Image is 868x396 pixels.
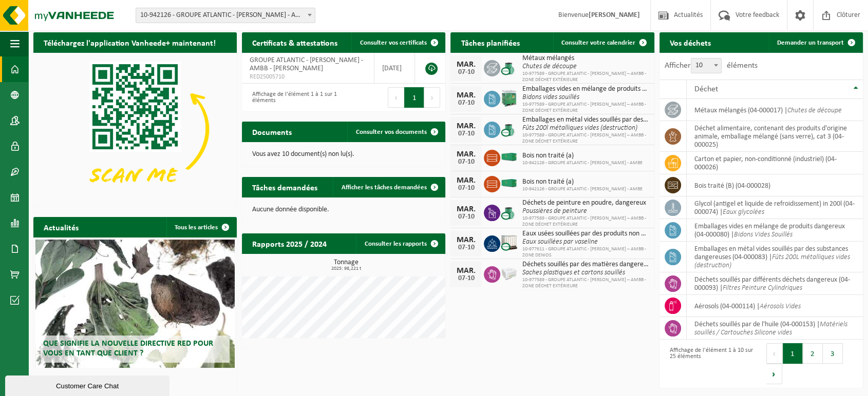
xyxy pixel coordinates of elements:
[522,160,642,166] span: 10-942126 - GROUPE ATLANTIC - [PERSON_NAME] - AMBB
[522,207,587,215] i: Poussières de peinture
[665,62,758,70] label: Afficher éléments
[250,73,366,81] span: RED25005710
[561,39,635,46] span: Consulter votre calendrier
[456,213,476,221] div: 07-10
[760,303,801,310] i: Aérosols Vides
[694,321,847,336] i: Matériels souillés / Cartouches Silicone vides
[522,71,649,83] span: 10-977589 - GROUPE ATLANTIC - [PERSON_NAME] – AMBB - ZONE DÉCHET EXTÉRIEURE
[723,284,802,292] i: Filtres Peinture Cylindriques
[734,231,792,239] i: Bidons Vides Souillés
[687,99,863,121] td: métaux mélangés (04-000017) |
[694,253,850,269] i: Fûts 200L métalliques vides (destruction)
[522,230,649,238] span: Eaux usées souillées par des produits non dangereux
[33,53,237,205] img: Download de VHEPlus App
[43,340,213,358] span: Que signifie la nouvelle directive RED pour vous en tant que client ?
[242,122,302,142] h2: Documents
[522,116,649,124] span: Emballages en métal vides souillés par des substances dangereuses
[500,265,518,282] img: PB-LB-0680-HPE-GY-02
[136,8,315,23] span: 10-942126 - GROUPE ATLANTIC - MERVILLE BILLY BERCLAU - AMBB - BILLY BERCLAU
[522,246,649,259] span: 10-977611 - GROUPE ATLANTIC - [PERSON_NAME] – AMBB - ZONE DENIOS
[500,120,518,137] img: PB-OT-0200-CU
[456,100,476,107] div: 07-10
[252,151,435,158] p: Vous avez 10 document(s) non lu(s).
[356,233,444,254] a: Consulter les rapports
[5,373,172,396] iframe: chat widget
[803,343,823,364] button: 2
[250,56,363,72] span: GROUPE ATLANTIC - [PERSON_NAME] - AMBB - [PERSON_NAME]
[522,269,625,276] i: Saches plastiques et cartons souillés
[522,54,649,63] span: Métaux mélangés
[456,159,476,166] div: 07-10
[553,32,653,53] a: Consulter votre calendrier
[659,32,721,52] h2: Vos déchets
[347,122,444,142] a: Consulter vos documents
[687,317,863,340] td: déchets souillés par de l'huile (04-000153) |
[424,87,440,108] button: Next
[456,122,476,130] div: MAR.
[783,343,803,364] button: 1
[522,63,576,70] i: Chutes de découpe
[589,11,640,19] strong: [PERSON_NAME]
[166,217,236,237] a: Tous les articles
[687,152,863,174] td: carton et papier, non-conditionné (industriel) (04-000026)
[247,259,445,271] h3: Tonnage
[242,32,348,52] h2: Certificats & attestations
[500,234,518,251] img: PB-IC-CU
[355,129,426,135] span: Consulter vos documents
[522,186,642,192] span: 10-942126 - GROUPE ATLANTIC - [PERSON_NAME] - AMBB
[456,267,476,275] div: MAR.
[247,86,338,109] div: Affichage de l'élément 1 à 1 sur 1 éléments
[456,61,476,69] div: MAR.
[823,343,843,364] button: 3
[450,32,530,52] h2: Tâches planifiées
[687,295,863,317] td: aérosols (04-000114) |
[691,58,721,73] span: 10
[35,240,235,368] a: Que signifie la nouvelle directive RED pour vous en tant que client ?
[360,39,426,46] span: Consulter vos certificats
[522,124,637,132] i: Fûts 200l métalliques vides (destruction)
[687,242,863,272] td: emballages en métal vides souillés par des substances dangereuses (04-000083) |
[522,85,649,93] span: Emballages vides en mélange de produits dangereux
[687,174,863,196] td: bois traité (B) (04-000028)
[787,107,842,114] i: Chutes de découpe
[766,364,782,384] button: Next
[456,176,476,185] div: MAR.
[456,275,476,282] div: 07-10
[136,8,315,23] span: 10-942126 - GROUPE ATLANTIC - MERVILLE BILLY BERCLAU - AMBB - BILLY BERCLAU
[247,266,445,271] span: 2025: 98,221 t
[687,219,863,242] td: emballages vides en mélange de produits dangereux (04-000080) |
[723,208,764,216] i: Eaux glycolées
[687,121,863,152] td: déchet alimentaire, contenant des produits d'origine animale, emballage mélangé (sans verre), cat...
[500,179,518,188] img: HK-XC-40-GN-00
[522,277,649,289] span: 10-977589 - GROUPE ATLANTIC - [PERSON_NAME] – AMBB - ZONE DÉCHET EXTÉRIEURE
[500,58,518,76] img: PB-OT-0200-CU
[500,203,518,221] img: PB-OT-0200-CU
[456,150,476,159] div: MAR.
[522,102,649,114] span: 10-977589 - GROUPE ATLANTIC - [PERSON_NAME] – AMBB - ZONE DÉCHET EXTÉRIEURE
[33,217,89,237] h2: Actualités
[456,205,476,213] div: MAR.
[522,152,642,160] span: Bois non traité (a)
[333,177,444,197] a: Afficher les tâches demandées
[252,206,435,213] p: Aucune donnée disponible.
[500,152,518,162] img: HK-XC-40-GN-00
[691,58,722,73] span: 10
[242,177,328,197] h2: Tâches demandées
[665,342,756,385] div: Affichage de l'élément 1 à 10 sur 25 éléments
[33,32,226,52] h2: Téléchargez l'application Vanheede+ maintenant!
[522,178,642,186] span: Bois non traité (a)
[766,343,783,364] button: Previous
[522,215,649,228] span: 10-977589 - GROUPE ATLANTIC - [PERSON_NAME] – AMBB - ZONE DÉCHET EXTÉRIEURE
[404,87,424,108] button: 1
[522,93,579,101] i: Bidons vides souillés
[456,69,476,76] div: 07-10
[374,53,415,84] td: [DATE]
[522,261,649,269] span: Déchets souillés par des matières dangereuses pour l'environnement
[456,185,476,192] div: 07-10
[522,199,649,207] span: Déchets de peinture en poudre, dangereux
[456,236,476,244] div: MAR.
[687,272,863,295] td: déchets souillés par différents déchets dangereux (04-000093) |
[522,238,597,246] i: Eaux souillées par vaseline
[694,85,718,93] span: Déchet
